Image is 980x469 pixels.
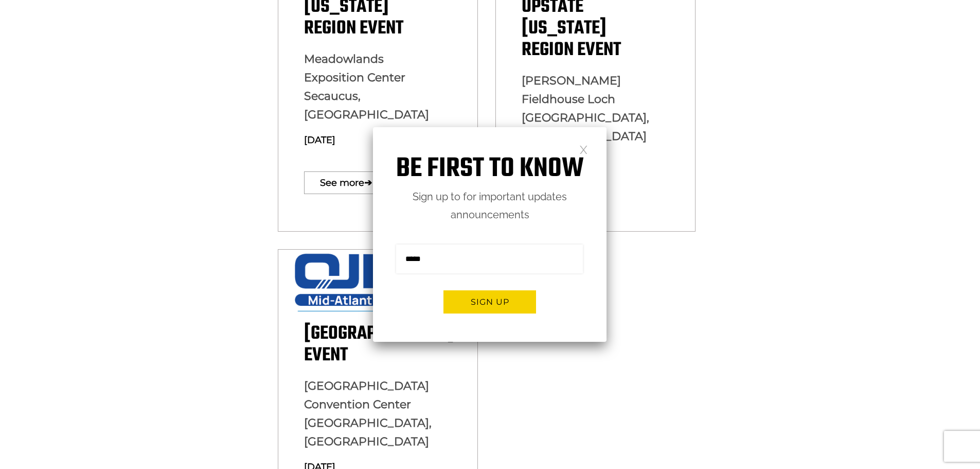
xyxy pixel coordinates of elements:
[522,74,649,143] span: [PERSON_NAME] Fieldhouse Loch [GEOGRAPHIC_DATA], [GEOGRAPHIC_DATA]
[304,379,432,448] span: [GEOGRAPHIC_DATA] Convention Center [GEOGRAPHIC_DATA], [GEOGRAPHIC_DATA]
[304,134,335,146] span: [DATE]
[304,171,388,194] a: See more➔
[443,290,536,314] button: Sign up
[373,153,607,185] h1: Be first to know
[373,188,607,224] p: Sign up to for important updates announcements
[364,167,372,199] span: ➔
[304,52,429,121] span: Meadowlands Exposition Center Secaucus, [GEOGRAPHIC_DATA]
[579,145,588,153] a: Close
[304,319,454,370] span: [GEOGRAPHIC_DATA] Event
